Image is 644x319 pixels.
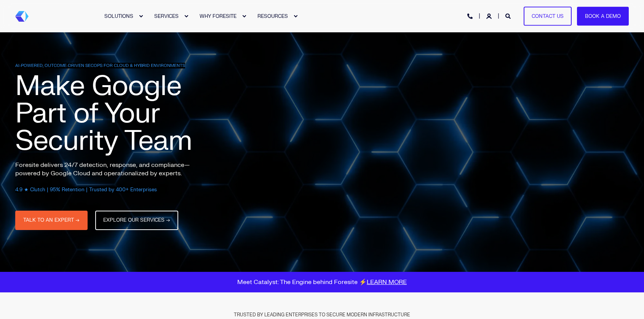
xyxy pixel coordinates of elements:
[15,63,185,68] span: AI-POWERED, OUTCOME-DRIVEN SECOPS FOR CLOUD & HYBRID ENVIRONMENTS
[15,161,206,178] p: Foresite delivers 24/7 detection, response, and compliance—powered by Google Cloud and operationa...
[104,13,133,19] span: SOLUTIONS
[577,6,629,26] a: Book a Demo
[242,14,246,19] div: Expand WHY FORESITE
[200,13,237,19] span: WHY FORESITE
[15,211,88,230] a: TALK TO AN EXPERT →
[293,14,298,19] div: Expand RESOURCES
[15,69,192,159] span: Make Google Part of Your Security Team
[237,278,407,286] span: Meet Catalyst: The Engine behind Foresite ⚡️
[15,11,29,22] a: Back to Home
[505,13,512,19] a: Open Search
[234,312,410,318] span: TRUSTED BY LEADING ENTERPRISES TO SECURE MODERN INFRASTRUCTURE
[486,13,493,19] a: Login
[15,187,157,193] span: 4.9 ★ Clutch | 95% Retention | Trusted by 400+ Enterprises
[524,6,572,26] a: Contact Us
[15,11,29,22] img: Foresite brand mark, a hexagon shape of blues with a directional arrow to the right hand side
[257,13,288,19] span: RESOURCES
[184,14,189,19] div: Expand SERVICES
[95,211,178,230] a: EXPLORE OUR SERVICES →
[367,278,407,286] a: LEARN MORE
[139,14,143,19] div: Expand SOLUTIONS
